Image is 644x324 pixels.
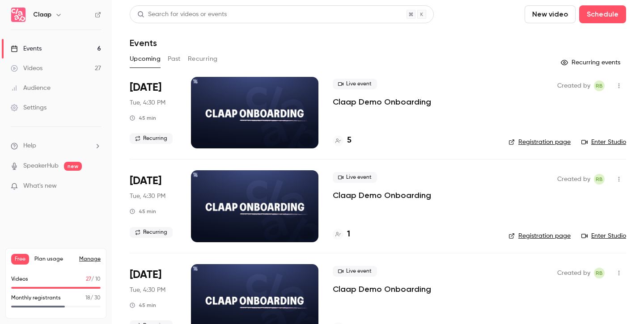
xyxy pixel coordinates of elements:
a: Claap Demo Onboarding [333,190,431,201]
p: / 10 [86,275,101,283]
span: Created by [557,80,590,91]
span: Created by [557,174,590,185]
button: Schedule [579,5,626,23]
span: Help [23,141,36,151]
li: help-dropdown-opener [11,141,101,151]
p: Monthly registrants [11,294,61,302]
span: 27 [86,277,91,282]
a: Registration page [508,138,571,147]
span: [DATE] [130,174,161,188]
span: new [64,162,82,171]
div: Search for videos or events [137,10,227,19]
span: Live event [333,172,377,183]
span: Plan usage [34,256,74,263]
h4: 1 [347,228,350,240]
span: Recurring [130,133,173,144]
a: Enter Studio [581,138,626,147]
span: What's new [23,181,57,191]
span: RB [596,174,603,185]
div: Oct 21 Tue, 5:30 PM (Europe/Paris) [130,170,177,242]
span: [DATE] [130,268,161,282]
div: 45 min [130,114,156,122]
span: 18 [85,295,90,301]
span: Free [11,254,29,265]
span: Tue, 4:30 PM [130,286,165,295]
a: Claap Demo Onboarding [333,284,431,295]
div: Audience [11,84,51,93]
a: 1 [333,228,350,240]
div: Videos [11,64,42,73]
a: Registration page [508,231,571,240]
a: Claap Demo Onboarding [333,97,431,107]
div: Oct 14 Tue, 5:30 PM (Europe/Paris) [130,77,177,148]
span: Robin Bonduelle [594,174,605,185]
a: 5 [333,135,352,147]
div: 45 min [130,208,156,215]
span: Tue, 4:30 PM [130,98,165,107]
span: Recurring [130,227,173,238]
div: Settings [11,103,47,112]
iframe: Noticeable Trigger [90,182,101,190]
div: 45 min [130,302,156,309]
span: RB [596,80,603,91]
span: Live event [333,79,377,89]
span: [DATE] [130,80,161,95]
button: New video [525,5,576,23]
h4: 5 [347,135,352,147]
h1: Events [130,38,157,48]
p: Videos [11,275,28,283]
button: Past [168,52,181,66]
span: Tue, 4:30 PM [130,192,165,201]
span: Robin Bonduelle [594,268,605,278]
span: Live event [333,266,377,277]
p: / 30 [85,294,101,302]
a: Manage [79,256,101,263]
span: Created by [557,268,590,278]
img: Claap [11,8,25,22]
div: Events [11,44,42,53]
a: Enter Studio [581,231,626,240]
button: Recurring events [557,55,626,70]
button: Recurring [188,52,218,66]
h6: Claap [33,10,51,19]
span: Robin Bonduelle [594,80,605,91]
a: SpeakerHub [23,161,59,171]
span: RB [596,268,603,278]
button: Upcoming [130,52,161,66]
